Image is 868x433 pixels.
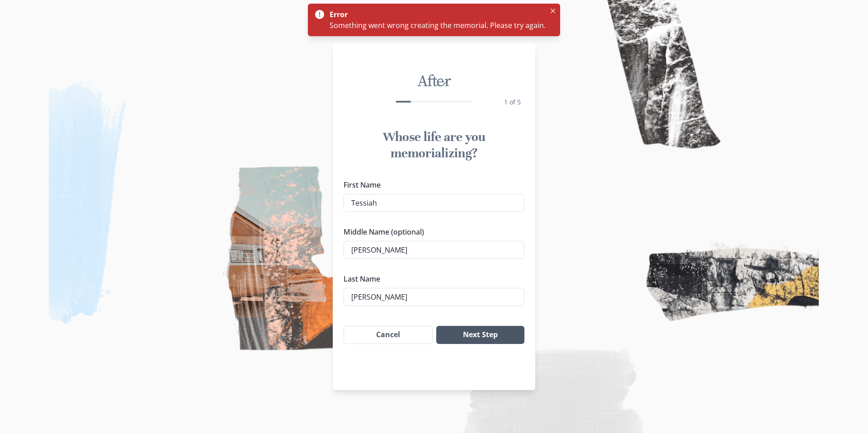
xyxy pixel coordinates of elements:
[436,326,524,344] button: Next Step
[330,20,546,31] div: Something went wrong creating the memorial. Please try again.
[547,5,558,16] button: Close
[344,179,519,190] label: First Name
[344,226,519,237] label: Middle Name (optional)
[344,273,519,284] label: Last Name
[504,98,521,106] span: 1 of 5
[344,129,524,161] h1: Whose life are you memorializing?
[344,326,433,344] button: Cancel
[330,9,542,20] div: Error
